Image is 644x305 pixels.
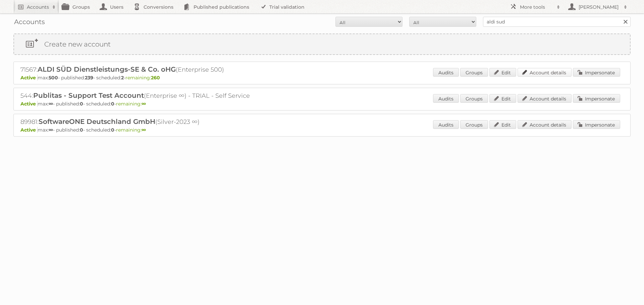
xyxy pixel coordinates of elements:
h2: More tools [520,4,553,10]
span: remaining: [116,101,146,107]
a: Groups [460,68,488,77]
p: max: - published: - scheduled: - [20,101,624,107]
a: Groups [460,120,488,129]
strong: 239 [85,75,93,81]
strong: 0 [80,127,83,133]
a: Edit [489,94,516,103]
a: Impersonate [573,120,620,129]
strong: 260 [151,75,160,81]
span: Publitas - Support Test Account [33,91,144,99]
a: Create new account [14,34,630,54]
span: Active [20,101,38,107]
strong: ∞ [49,127,53,133]
a: Audits [433,68,459,77]
a: Account details [518,120,572,129]
p: max: - published: - scheduled: - [20,75,624,81]
a: Account details [518,94,572,103]
h2: 71567: (Enterprise 500) [20,65,255,74]
span: ALDI SÜD Dienstleistungs-SE & Co. oHG [38,65,176,73]
span: Active [20,127,38,133]
strong: ∞ [142,101,146,107]
a: Account details [518,68,572,77]
strong: 0 [111,127,114,133]
strong: 500 [49,75,58,81]
h2: 544: (Enterprise ∞) - TRIAL - Self Service [20,91,255,100]
span: SoftwareONE Deutschland GmbH [39,118,155,126]
h2: 89981: (Silver-2023 ∞) [20,118,255,126]
a: Impersonate [573,94,620,103]
strong: 0 [80,101,83,107]
strong: ∞ [142,127,146,133]
span: remaining: [116,127,146,133]
a: Groups [460,94,488,103]
a: Edit [489,120,516,129]
a: Edit [489,68,516,77]
a: Impersonate [573,68,620,77]
p: max: - published: - scheduled: - [20,127,624,133]
h2: [PERSON_NAME] [577,4,621,10]
a: Audits [433,120,459,129]
span: remaining: [125,75,160,81]
strong: 2 [121,75,124,81]
h2: Accounts [27,4,49,10]
a: Audits [433,94,459,103]
span: Active [20,75,38,81]
strong: ∞ [49,101,53,107]
strong: 0 [111,101,114,107]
